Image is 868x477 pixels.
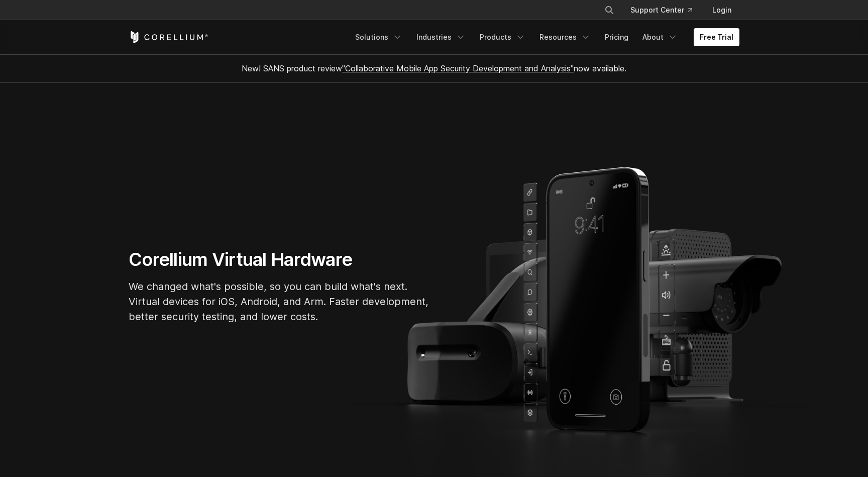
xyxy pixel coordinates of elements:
div: Navigation Menu [349,28,739,46]
a: About [636,28,684,46]
span: New! SANS product review now available. [242,63,626,73]
a: Resources [533,28,597,46]
a: Pricing [599,28,634,46]
a: Solutions [349,28,408,46]
a: Products [474,28,531,46]
h1: Corellium Virtual Hardware [129,248,430,271]
a: "Collaborative Mobile App Security Development and Analysis" [342,63,574,73]
button: Search [600,1,618,19]
div: Navigation Menu [592,1,739,19]
a: Login [704,1,739,19]
a: Corellium Home [129,31,208,43]
a: Free Trial [694,28,739,46]
p: We changed what's possible, so you can build what's next. Virtual devices for iOS, Android, and A... [129,279,430,324]
a: Industries [410,28,472,46]
a: Support Center [622,1,700,19]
